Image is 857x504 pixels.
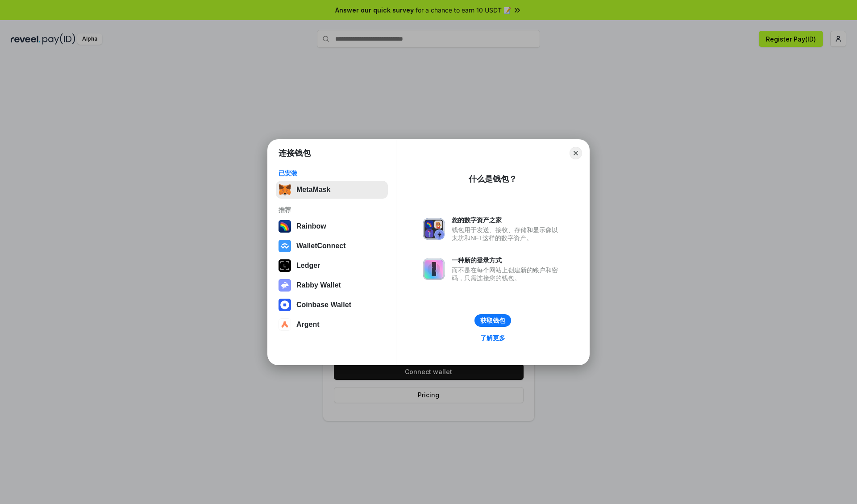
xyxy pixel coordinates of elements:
[276,237,388,255] button: WalletConnect
[452,266,562,282] div: 而不是在每个网站上创建新的账户和密码，只需连接您的钱包。
[276,276,388,294] button: Rabby Wallet
[296,242,346,250] div: WalletConnect
[296,281,341,289] div: Rabby Wallet
[279,169,385,177] div: 已安装
[469,174,517,184] div: 什么是钱包？
[276,316,388,333] button: Argent
[279,206,385,214] div: 推荐
[279,240,291,252] img: svg+xml,%3Csvg%20width%3D%2228%22%20height%3D%2228%22%20viewBox%3D%220%200%2028%2028%22%20fill%3D...
[296,321,320,329] div: Argent
[296,301,351,309] div: Coinbase Wallet
[296,262,320,270] div: Ledger
[296,222,326,230] div: Rainbow
[279,299,291,311] img: svg+xml,%3Csvg%20width%3D%2228%22%20height%3D%2228%22%20viewBox%3D%220%200%2028%2028%22%20fill%3D...
[570,147,582,159] button: Close
[480,334,505,342] div: 了解更多
[296,186,330,194] div: MetaMask
[452,226,562,242] div: 钱包用于发送、接收、存储和显示像以太坊和NFT这样的数字资产。
[475,332,511,344] a: 了解更多
[279,279,291,292] img: svg+xml,%3Csvg%20xmlns%3D%22http%3A%2F%2Fwww.w3.org%2F2000%2Fsvg%22%20fill%3D%22none%22%20viewBox...
[276,181,388,199] button: MetaMask
[276,257,388,275] button: Ledger
[279,318,291,331] img: svg+xml,%3Csvg%20width%3D%2228%22%20height%3D%2228%22%20viewBox%3D%220%200%2028%2028%22%20fill%3D...
[423,218,445,240] img: svg+xml,%3Csvg%20xmlns%3D%22http%3A%2F%2Fwww.w3.org%2F2000%2Fsvg%22%20fill%3D%22none%22%20viewBox...
[279,183,291,196] img: svg+xml,%3Csvg%20fill%3D%22none%22%20height%3D%2233%22%20viewBox%3D%220%200%2035%2033%22%20width%...
[279,259,291,272] img: svg+xml,%3Csvg%20xmlns%3D%22http%3A%2F%2Fwww.w3.org%2F2000%2Fsvg%22%20width%3D%2228%22%20height%3...
[452,256,562,264] div: 一种新的登录方式
[474,314,511,327] button: 获取钱包
[276,217,388,235] button: Rainbow
[279,148,311,158] h1: 连接钱包
[276,296,388,314] button: Coinbase Wallet
[279,220,291,233] img: svg+xml,%3Csvg%20width%3D%22120%22%20height%3D%22120%22%20viewBox%3D%220%200%20120%20120%22%20fil...
[452,216,562,224] div: 您的数字资产之家
[480,317,505,325] div: 获取钱包
[423,258,445,280] img: svg+xml,%3Csvg%20xmlns%3D%22http%3A%2F%2Fwww.w3.org%2F2000%2Fsvg%22%20fill%3D%22none%22%20viewBox...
